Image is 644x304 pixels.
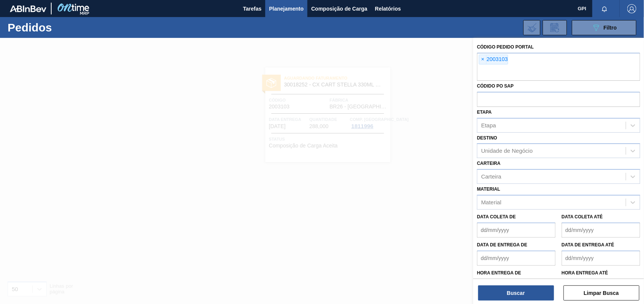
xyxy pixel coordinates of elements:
h1: Pedidos [8,23,119,32]
span: Planejamento [269,4,304,13]
span: × [479,55,487,64]
span: Composição de Carga [311,4,367,13]
div: 2003103 [479,55,508,64]
div: Unidade de Negócio [481,148,533,154]
div: Material [481,199,501,205]
button: Notificações [592,3,617,14]
input: dd/mm/yyyy [562,223,640,238]
img: TNhmsLtSVTkK8tSr43FrP2fwEKptu5GPRR3wAAAABJRU5ErkJggg== [10,5,46,12]
span: Tarefas [243,4,261,13]
label: Carteira [477,161,501,166]
label: Data coleta até [562,214,603,219]
label: Etapa [477,110,492,115]
div: Solicitação de Revisão de Pedidos [543,20,567,35]
div: Importar Negociações dos Pedidos [523,20,540,35]
span: Relatórios [375,4,401,13]
label: Data coleta de [477,214,516,219]
button: Filtro [572,20,636,35]
label: Data de Entrega até [562,242,614,248]
input: dd/mm/yyyy [477,251,556,266]
input: dd/mm/yyyy [477,223,556,238]
label: Hora entrega até [562,268,640,279]
img: Logout [627,4,636,13]
label: Data de Entrega de [477,242,527,248]
span: Filtro [604,25,617,31]
label: Destino [477,135,497,141]
label: Códido PO SAP [477,83,514,89]
div: Etapa [481,122,496,128]
label: Hora entrega de [477,268,556,279]
label: Material [477,186,500,192]
input: dd/mm/yyyy [562,251,640,266]
div: Carteira [481,174,501,180]
label: Código Pedido Portal [477,44,534,50]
